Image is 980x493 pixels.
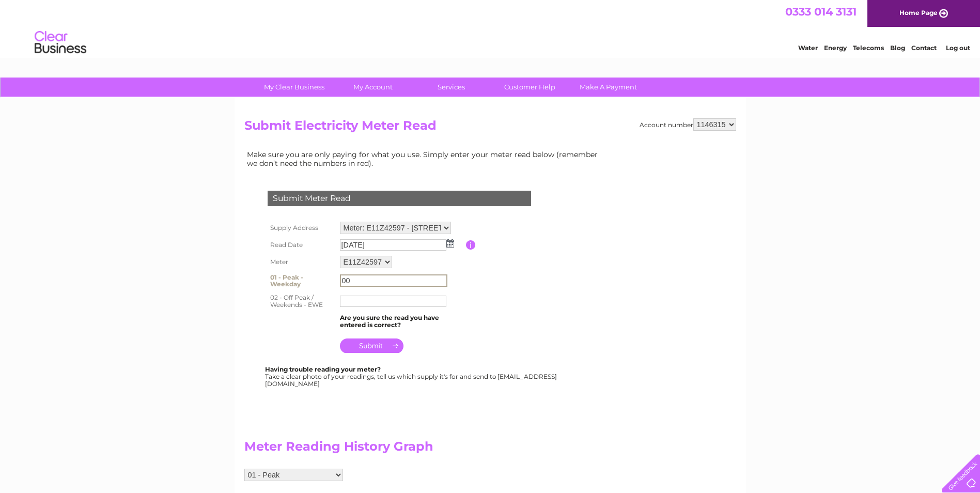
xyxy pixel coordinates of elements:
a: My Account [330,78,415,97]
th: 02 - Off Peak / Weekends - EWE [265,291,337,312]
img: ... [446,239,454,248]
th: Supply Address [265,219,337,237]
input: Information [466,240,476,250]
div: Clear Business is a trading name of Verastar Limited (registered in [GEOGRAPHIC_DATA] No. 3667643... [246,6,735,50]
h2: Submit Electricity Meter Read [244,118,736,138]
a: Telecoms [853,44,884,52]
img: logo.png [34,27,87,58]
a: Customer Help [487,78,572,97]
th: Read Date [265,237,337,253]
div: Take a clear photo of your readings, tell us which supply it's for and send to [EMAIL_ADDRESS][DO... [265,366,558,387]
div: Submit Meter Read [268,191,531,206]
a: 0333 014 3131 [785,5,857,18]
a: Make A Payment [566,78,651,97]
a: Contact [911,44,937,52]
td: Are you sure the read you have entered is correct? [337,312,466,331]
th: Meter [265,253,337,271]
a: My Clear Business [252,78,337,97]
input: Submit [340,338,403,353]
a: Blog [890,44,905,52]
div: Account number [640,118,736,131]
td: Make sure you are only paying for what you use. Simply enter your meter read below (remember we d... [244,148,606,170]
b: Having trouble reading your meter? [265,365,381,373]
h2: Meter Reading History Graph [244,439,606,459]
a: Energy [824,44,847,52]
a: Services [409,78,494,97]
a: Water [798,44,818,52]
a: Log out [946,44,970,52]
th: 01 - Peak - Weekday [265,271,337,291]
